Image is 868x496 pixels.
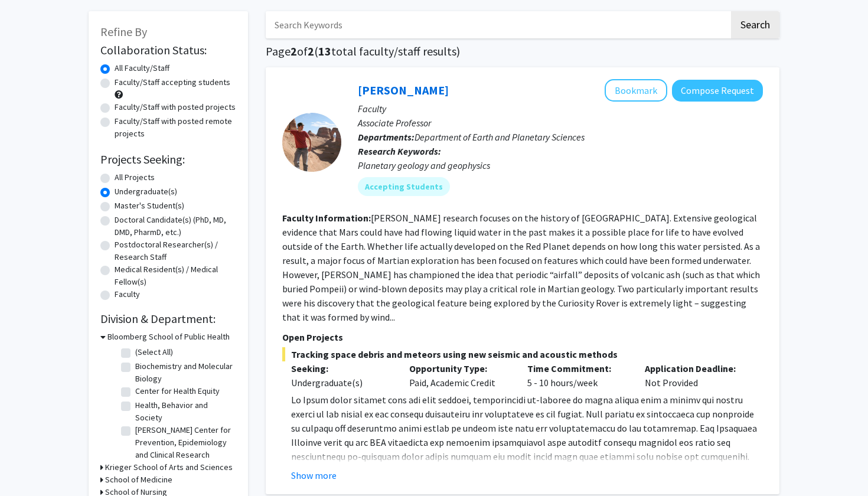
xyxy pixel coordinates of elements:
[115,171,155,184] label: All Projects
[400,361,518,390] div: Paid, Academic Credit
[100,312,236,326] h2: Division & Department:
[409,361,510,376] p: Opportunity Type:
[135,360,233,385] label: Biochemistry and Molecular Biology
[100,152,236,167] h2: Projects Seeking:
[115,200,184,212] label: Master's Student(s)
[282,347,763,361] span: Tracking space debris and meteors using new seismic and acoustic methods
[266,44,779,58] h1: Page of ( total faculty/staff results)
[731,11,779,38] button: Search
[115,185,177,198] label: Undergraduate(s)
[105,474,172,486] h3: School of Medicine
[135,346,173,358] label: (Select All)
[115,62,169,74] label: All Faculty/Staff
[358,177,450,196] mat-chip: Accepting Students
[282,212,371,224] b: Faculty Information:
[9,443,50,487] iframe: Chat
[645,361,745,376] p: Application Deadline:
[358,131,415,143] b: Departments:
[291,376,391,390] div: Undergraduate(s)
[672,80,763,102] button: Compose Request to Kevin Lewis
[636,361,754,390] div: Not Provided
[115,288,140,301] label: Faculty
[282,330,763,344] p: Open Projects
[358,102,763,116] p: Faculty
[135,385,220,397] label: Center for Health Equity
[100,43,236,57] h2: Collaboration Status:
[291,361,391,376] p: Seeking:
[135,399,233,424] label: Health, Behavior and Society
[115,76,230,89] label: Faculty/Staff accepting students
[527,361,628,376] p: Time Commitment:
[318,44,331,58] span: 13
[358,116,763,130] p: Associate Professor
[115,263,236,288] label: Medical Resident(s) / Medical Fellow(s)
[415,131,585,143] span: Department of Earth and Planetary Sciences
[358,158,763,172] div: Planetary geology and geophysics
[115,115,236,140] label: Faculty/Staff with posted remote projects
[266,11,729,38] input: Search Keywords
[105,461,233,474] h3: Krieger School of Arts and Sciences
[282,212,760,323] fg-read-more: [PERSON_NAME] research focuses on the history of [GEOGRAPHIC_DATA]. Extensive geological evidence...
[100,24,147,39] span: Refine By
[107,331,230,343] h3: Bloomberg School of Public Health
[115,101,236,113] label: Faculty/Staff with posted projects
[135,424,233,461] label: [PERSON_NAME] Center for Prevention, Epidemiology and Clinical Research
[358,83,449,97] a: [PERSON_NAME]
[115,214,236,239] label: Doctoral Candidate(s) (PhD, MD, DMD, PharmD, etc.)
[291,44,297,58] span: 2
[518,361,637,390] div: 5 - 10 hours/week
[115,239,236,263] label: Postdoctoral Researcher(s) / Research Staff
[605,79,667,102] button: Add Kevin Lewis to Bookmarks
[291,468,337,482] button: Show more
[308,44,314,58] span: 2
[358,145,441,157] b: Research Keywords:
